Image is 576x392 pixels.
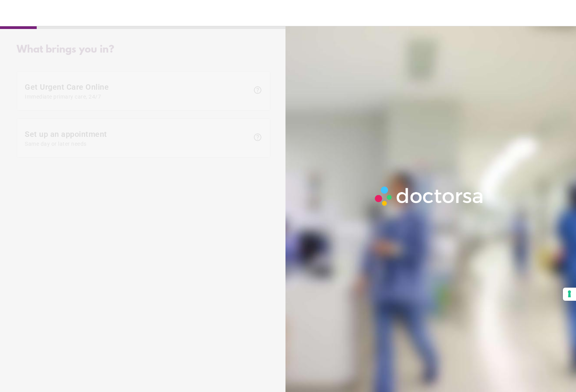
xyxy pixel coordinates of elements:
[372,183,487,209] img: Logo-Doctorsa-trans-White-partial-flat.png
[25,141,249,147] span: Same day or later needs
[563,288,576,301] button: Your consent preferences for tracking technologies
[253,133,262,142] span: help
[25,82,249,100] span: Get Urgent Care Online
[17,44,270,56] div: What brings you in?
[25,94,249,100] span: Immediate primary care, 24/7
[25,130,249,147] span: Set up an appointment
[253,85,262,95] span: help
